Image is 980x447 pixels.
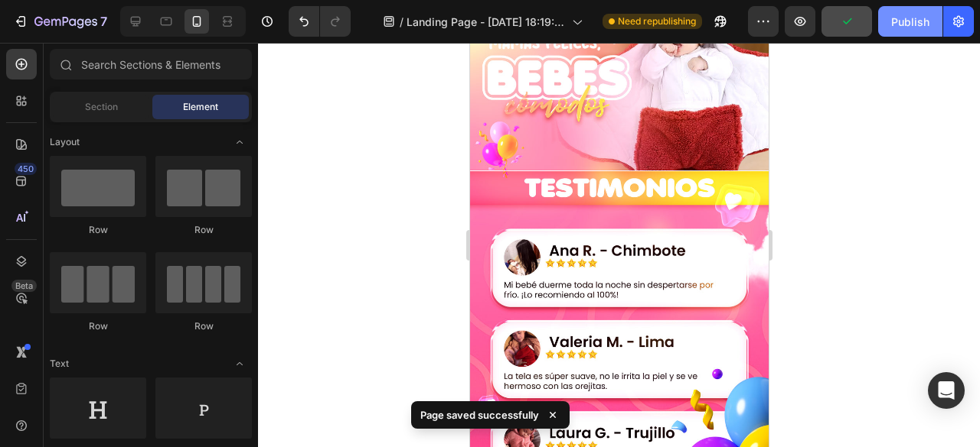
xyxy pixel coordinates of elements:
div: 450 [15,163,37,175]
button: 7 [6,6,114,37]
div: Open Intercom Messenger [928,372,965,409]
span: Need republishing [618,15,696,28]
span: / [400,14,403,30]
span: Element [183,100,218,114]
span: Toggle open [227,351,252,376]
span: Landing Page - [DATE] 18:19:44 [407,14,566,30]
p: 7 [100,12,107,31]
p: Page saved successfully [420,407,539,423]
span: Layout [50,135,80,149]
div: Beta [11,280,37,292]
iframe: Design area [470,43,769,447]
span: Toggle open [227,130,252,154]
input: Search Sections & Elements [50,49,252,79]
button: Publish [878,6,942,37]
div: Row [50,223,146,237]
div: Publish [891,14,929,30]
span: Text [50,357,69,371]
div: Row [155,223,252,237]
div: Row [155,319,252,333]
div: Undo/Redo [289,6,351,37]
div: Row [50,319,146,333]
span: Section [85,100,118,114]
